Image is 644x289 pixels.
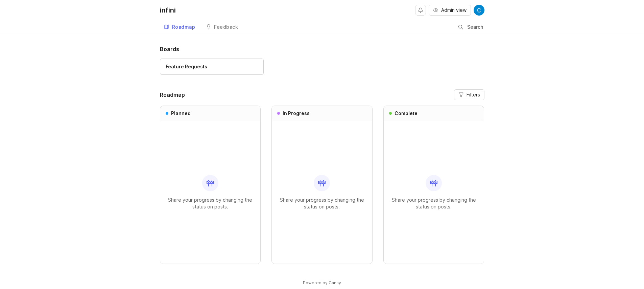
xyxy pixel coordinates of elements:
span: Admin view [441,7,467,14]
span: Filters [467,91,480,98]
button: Admin view [429,5,471,16]
h3: Complete [395,110,418,117]
h2: Roadmap [160,91,185,99]
a: Feature Requests [160,59,264,75]
p: Share your progress by changing the status on posts. [389,197,479,210]
h1: Boards [160,45,484,53]
a: Roadmap [160,20,199,34]
p: Share your progress by changing the status on posts. [166,197,255,210]
a: Feedback [202,20,242,34]
h3: Planned [171,110,191,117]
div: Roadmap [172,25,195,29]
div: Feature Requests [166,63,207,70]
h3: In Progress [283,110,310,117]
div: infini [160,7,176,14]
div: Feedback [214,25,238,29]
button: Filters [454,89,484,100]
p: Share your progress by changing the status on posts. [277,197,367,210]
img: Carl Chen [474,5,484,16]
button: Notifications [415,5,426,16]
a: Powered by Canny [302,279,342,287]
